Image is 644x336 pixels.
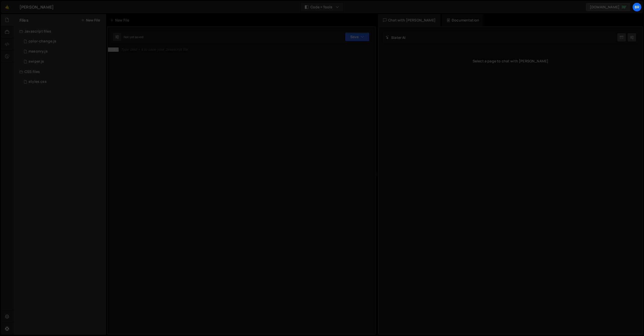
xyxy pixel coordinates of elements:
div: Not yet saved [124,35,143,39]
div: Chat with [PERSON_NAME] [378,14,441,26]
div: CSS files [13,67,106,77]
div: color-change.js [29,39,56,44]
div: styles.css [29,80,47,84]
div: swiper.js [29,59,44,64]
div: 1 [108,47,119,52]
div: 16297/44014.js [19,57,106,67]
a: Br [632,3,641,12]
a: [DOMAIN_NAME] [585,3,631,12]
div: 16297/44027.css [19,77,106,87]
h2: Files [19,17,29,23]
button: New File [81,18,100,22]
div: Documentation [442,14,484,26]
button: Save [345,32,369,41]
h2: Slater AI [386,35,406,40]
div: 16297/44199.js [19,46,106,57]
a: 🤙 [1,1,13,13]
button: Code + Tools [301,3,343,12]
div: Select a page to chat with [PERSON_NAME] [383,51,638,71]
div: Type cmd + s to save your Javascript file. [121,48,189,51]
div: Javascript files [13,26,106,36]
div: New File [110,18,131,23]
div: masonry.js [29,49,48,54]
div: [PERSON_NAME] [19,4,54,10]
div: 16297/44719.js [19,36,106,46]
